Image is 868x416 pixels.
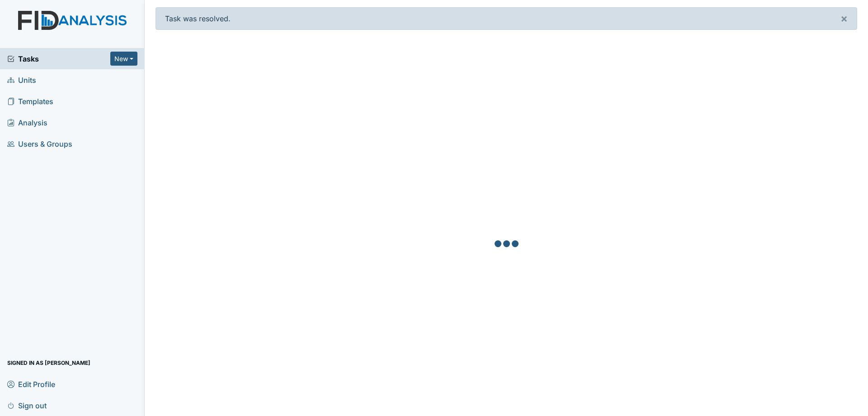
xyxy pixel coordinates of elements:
[7,94,53,108] span: Templates
[110,52,137,66] button: New
[7,137,72,151] span: Users & Groups
[7,398,47,412] span: Sign out
[7,53,110,64] a: Tasks
[831,8,857,29] button: ×
[7,115,47,129] span: Analysis
[156,7,857,30] div: Task was resolved.
[840,12,848,25] span: ×
[7,377,55,391] span: Edit Profile
[7,73,36,87] span: Units
[7,356,90,370] span: Signed in as [PERSON_NAME]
